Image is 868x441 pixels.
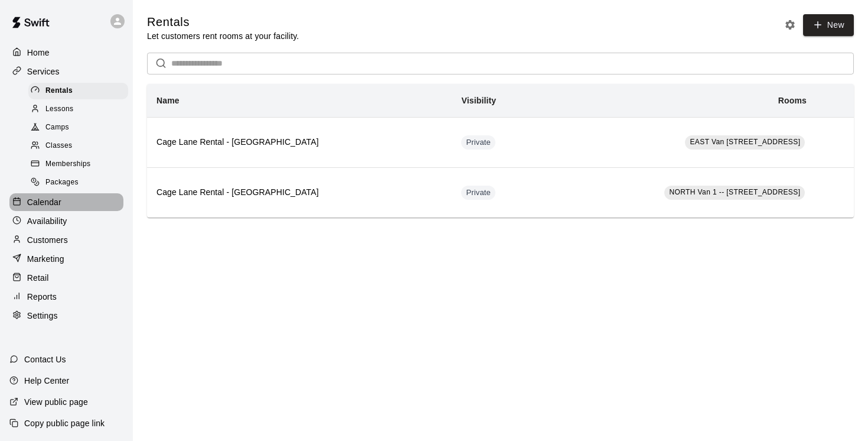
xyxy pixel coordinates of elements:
[24,354,66,365] p: Contact Us
[28,101,128,118] div: Lessons
[28,138,128,154] div: Classes
[9,212,123,230] a: Availability
[28,174,133,192] a: Packages
[156,96,180,105] b: Name
[9,44,123,61] a: Home
[28,100,133,118] a: Lessons
[27,66,60,77] p: Services
[27,272,49,284] p: Retail
[27,196,61,208] p: Calendar
[9,269,123,287] a: Retail
[28,83,128,99] div: Rentals
[461,135,495,150] div: This service is hidden, and can only be accessed via a direct link
[28,82,133,100] a: Rentals
[156,136,442,149] h6: Cage Lane Rental - [GEOGRAPHIC_DATA]
[24,396,88,408] p: View public page
[9,288,123,306] a: Reports
[461,137,495,148] span: Private
[24,417,105,429] p: Copy public page link
[781,16,799,34] button: Rental settings
[28,119,128,136] div: Camps
[28,156,128,173] div: Memberships
[9,231,123,249] a: Customers
[669,188,800,196] span: NORTH Van 1 -- [STREET_ADDRESS]
[27,47,50,59] p: Home
[27,215,67,227] p: Availability
[778,96,807,105] b: Rooms
[147,84,854,218] table: simple table
[24,375,69,387] p: Help Center
[147,30,299,42] p: Let customers rent rooms at your facility.
[461,96,496,105] b: Visibility
[45,177,79,189] span: Packages
[28,155,133,174] a: Memberships
[461,187,495,199] span: Private
[28,137,133,155] a: Classes
[27,310,58,322] p: Settings
[690,138,800,146] span: EAST Van [STREET_ADDRESS]
[803,14,854,36] a: New
[147,14,299,30] h5: Rentals
[27,234,68,246] p: Customers
[27,291,57,303] p: Reports
[28,119,133,137] a: Camps
[28,174,128,191] div: Packages
[156,186,442,199] h6: Cage Lane Rental - [GEOGRAPHIC_DATA]
[9,193,123,211] a: Calendar
[45,122,69,134] span: Camps
[45,140,72,152] span: Classes
[45,103,74,115] span: Lessons
[27,253,64,265] p: Marketing
[461,186,495,200] div: This service is hidden, and can only be accessed via a direct link
[9,250,123,268] a: Marketing
[45,85,73,97] span: Rentals
[9,307,123,325] a: Settings
[9,63,123,80] a: Services
[45,158,90,170] span: Memberships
